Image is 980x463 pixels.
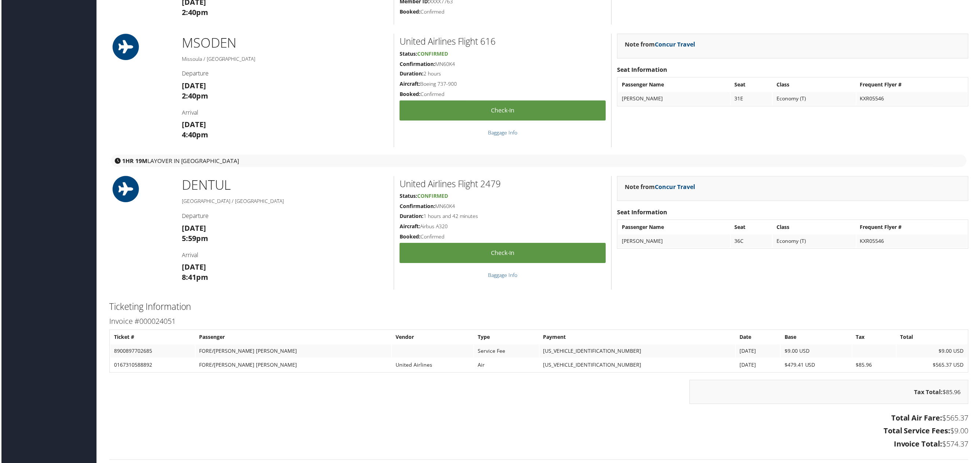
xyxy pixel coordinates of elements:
[181,198,388,205] h5: [GEOGRAPHIC_DATA] / [GEOGRAPHIC_DATA]
[737,359,781,373] td: [DATE]
[109,331,194,345] th: Ticket #
[619,235,731,248] td: [PERSON_NAME]
[782,359,852,373] td: $479.41 USD
[399,91,420,98] strong: Booked:
[399,8,420,15] strong: Booked:
[195,331,391,345] th: Passenger
[181,81,205,91] strong: [DATE]
[109,359,194,373] td: 0167310588892
[731,92,773,105] td: 31E
[782,331,852,345] th: Base
[108,301,970,314] h2: Ticketing Information
[619,92,731,105] td: [PERSON_NAME]
[774,78,856,92] th: Class
[399,213,423,220] strong: Duration:
[898,359,969,373] td: $565.37 USD
[399,213,606,221] h5: 1 hours and 42 minutes
[417,50,448,57] span: Confirmed
[392,359,473,373] td: United Airlines
[181,273,207,283] strong: 8:41pm
[737,345,781,359] td: [DATE]
[399,70,606,78] h5: 2 hours
[474,359,539,373] td: Air
[181,120,205,130] strong: [DATE]
[617,66,668,74] strong: Seat Information
[121,157,146,165] strong: 1HR 19M
[399,234,606,241] h5: Confirmed
[195,359,391,373] td: FORE/[PERSON_NAME] [PERSON_NAME]
[474,331,539,345] th: Type
[858,92,969,105] td: KXR05546
[731,235,773,248] td: 36C
[181,130,207,140] strong: 4:40pm
[854,359,897,373] td: $85.96
[181,177,388,195] h1: DEN TUL
[619,78,731,92] th: Passenger Name
[655,40,695,48] a: Concur Travel
[399,81,420,88] strong: Aircraft:
[108,427,970,437] h3: $9.00
[195,345,391,359] td: FORE/[PERSON_NAME] [PERSON_NAME]
[399,60,435,67] strong: Confirmation:
[898,345,969,359] td: $9.00 USD
[625,40,695,48] strong: Note from
[731,78,773,92] th: Seat
[108,317,970,327] h3: Invoice #000024051
[619,221,731,234] th: Passenger Name
[399,50,417,57] strong: Status:
[399,244,606,264] a: Check-in
[108,440,970,451] h3: $574.37
[181,234,207,244] strong: 5:59pm
[108,414,970,424] h3: $565.37
[417,193,448,200] span: Confirmed
[774,235,856,248] td: Economy (T)
[399,193,417,200] strong: Status:
[731,221,773,234] th: Seat
[885,427,952,437] strong: Total Service Fees:
[181,7,207,17] strong: 2:40pm
[399,223,606,231] h5: Airbus A320
[774,221,856,234] th: Class
[690,381,970,405] div: $85.96
[399,234,420,241] strong: Booked:
[655,183,695,191] a: Concur Travel
[617,209,668,217] strong: Seat Information
[915,389,944,397] strong: Tax Total:
[399,178,606,190] h2: United Airlines Flight 2479
[540,359,736,373] td: [US_VEHICLE_IDENTIFICATION_NUMBER]
[399,60,606,68] h5: MN60K4
[895,440,944,450] strong: Invoice Total:
[858,235,969,248] td: KXR05546
[399,223,420,230] strong: Aircraft:
[399,81,606,88] h5: Boeing 737-900
[181,252,388,260] h4: Arrival
[858,221,969,234] th: Frequent Flyer #
[181,109,388,117] h4: Arrival
[892,414,944,424] strong: Total Air Fare:
[392,331,473,345] th: Vendor
[110,155,968,167] div: layover in [GEOGRAPHIC_DATA]
[782,345,852,359] td: $9.00 USD
[109,345,194,359] td: 8900897702685
[181,224,205,234] strong: [DATE]
[488,272,517,279] a: Baggage Info
[399,203,435,210] strong: Confirmation:
[181,55,388,63] h5: Missoula / [GEOGRAPHIC_DATA]
[399,70,423,77] strong: Duration:
[774,92,856,105] td: Economy (T)
[540,345,736,359] td: [US_VEHICLE_IDENTIFICATION_NUMBER]
[399,8,606,15] h5: Confirmed
[898,331,969,345] th: Total
[399,101,606,121] a: Check-in
[737,331,781,345] th: Date
[181,70,388,78] h4: Departure
[399,35,606,48] h2: United Airlines Flight 616
[181,263,205,273] strong: [DATE]
[181,91,207,101] strong: 2:40pm
[399,91,606,98] h5: Confirmed
[488,129,517,136] a: Baggage Info
[625,183,695,191] strong: Note from
[540,331,736,345] th: Payment
[399,203,606,211] h5: MN60K4
[854,331,897,345] th: Tax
